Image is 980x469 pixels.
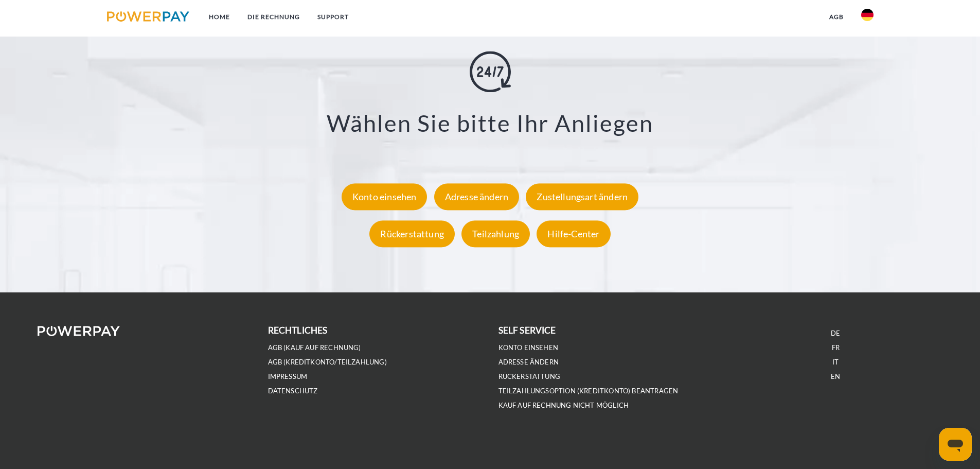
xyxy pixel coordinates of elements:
[498,325,556,336] b: self service
[459,228,532,239] a: Teilzahlung
[498,343,559,352] a: Konto einsehen
[498,387,679,395] a: Teilzahlungsoption (KREDITKONTO) beantragen
[461,220,530,247] div: Teilzahlung
[523,191,641,202] a: Zustellungsart ändern
[831,372,840,381] a: EN
[470,51,511,92] img: online-shopping.svg
[268,358,387,367] a: AGB (Kreditkonto/Teilzahlung)
[268,343,361,352] a: AGB (Kauf auf Rechnung)
[339,191,430,202] a: Konto einsehen
[498,372,561,381] a: Rückerstattung
[367,228,457,239] a: Rückerstattung
[498,358,559,367] a: Adresse ändern
[498,401,629,410] a: Kauf auf Rechnung nicht möglich
[309,8,358,26] a: SUPPORT
[832,343,840,352] a: FR
[62,109,918,137] h3: Wählen Sie bitte Ihr Anliegen
[432,191,522,202] a: Adresse ändern
[832,358,839,367] a: IT
[342,183,427,210] div: Konto einsehen
[239,8,309,26] a: DIE RECHNUNG
[434,183,520,210] div: Adresse ändern
[268,372,308,381] a: IMPRESSUM
[526,183,638,210] div: Zustellungsart ändern
[831,329,840,338] a: DE
[107,11,190,22] img: logo-powerpay.svg
[38,326,120,336] img: logo-powerpay-white.svg
[268,325,328,336] b: rechtliches
[821,8,852,26] a: agb
[369,220,455,247] div: Rückerstattung
[537,220,610,247] div: Hilfe-Center
[939,428,972,461] iframe: Schaltfläche zum Öffnen des Messaging-Fensters
[534,228,613,239] a: Hilfe-Center
[200,8,239,26] a: Home
[861,9,874,21] img: de
[268,387,318,395] a: DATENSCHUTZ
